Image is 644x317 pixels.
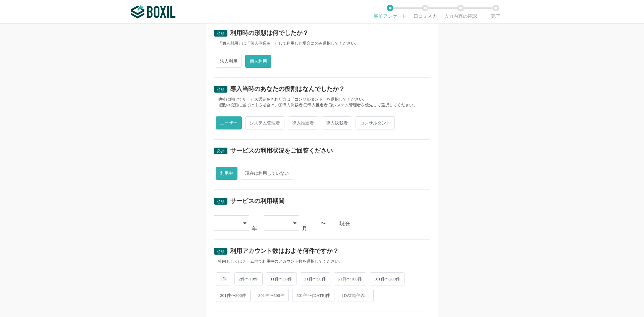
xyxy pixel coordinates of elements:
[230,30,309,36] div: 利用時の形態は何でしたか？
[443,5,478,19] li: 入力内容の確認
[131,5,175,18] img: ボクシルSaaS_ロゴ
[217,87,225,92] span: 必須
[266,272,297,285] span: 11件〜30件
[230,248,339,254] div: 利用アカウント数はおよそ何件ですか？
[300,272,330,285] span: 31件〜50件
[216,289,251,302] span: 201件〜300件
[478,5,513,19] li: 完了
[217,249,225,254] span: 必須
[234,272,263,285] span: 2件〜10件
[214,97,430,102] div: ・他社に向けてサービス選定をされた方は「コンサルタント」を選択してください。
[338,289,374,302] span: [DATE]件以上
[245,116,284,129] span: システム管理者
[322,116,352,129] span: 導入決裁者
[214,259,430,264] div: ・社内もしくはチーム内で利用中のアカウント数を選択してください。
[216,272,231,285] span: 1件
[321,221,326,226] div: 〜
[214,102,430,108] div: ・複数の役割に当てはまる場合は、①導入決裁者 ②導入推進者 ③システム管理者を優先して選択してください。
[216,55,242,68] span: 法人利用
[230,86,345,92] div: 導入当時のあなたの役割はなんでしたか？
[230,148,333,154] div: サービスの利用状況をご回答ください
[217,31,225,36] span: 必須
[339,221,430,226] div: 現在
[408,5,443,19] li: 口コミ入力
[356,116,395,129] span: コンサルタント
[372,5,408,19] li: 事前アンケート
[334,272,367,285] span: 51件〜100件
[252,226,257,231] div: 年
[230,198,284,204] div: サービスの利用期間
[254,289,289,302] span: 301件〜500件
[214,41,430,46] div: ・「個人利用」は「個人事業主」として利用した場合にのみ選択してください。
[288,116,318,129] span: 導入推進者
[302,226,307,231] div: 月
[245,55,271,68] span: 個人利用
[241,167,293,180] span: 現在は利用していない
[216,116,242,129] span: ユーザー
[216,167,237,180] span: 利用中
[292,289,334,302] span: 501件〜[DATE]件
[217,149,225,154] span: 必須
[370,272,405,285] span: 101件〜200件
[217,199,225,204] span: 必須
